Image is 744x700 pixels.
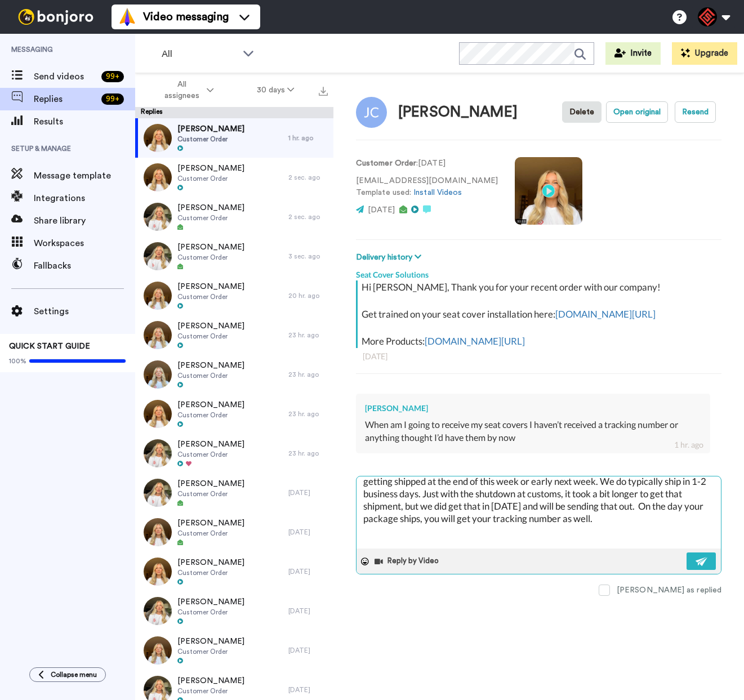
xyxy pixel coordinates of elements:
[413,189,462,197] a: Install Videos
[135,197,333,237] a: [PERSON_NAME]Customer Order2 sec. ago
[177,174,244,183] span: Customer Order
[356,159,416,167] strong: Customer Order
[177,332,244,341] span: Customer Order
[135,512,333,552] a: [PERSON_NAME]Customer Order[DATE]
[177,596,244,608] span: [PERSON_NAME]
[177,360,244,371] span: [PERSON_NAME]
[398,104,518,121] div: [PERSON_NAME]
[135,394,333,434] a: [PERSON_NAME]Customer Order23 hr. ago
[177,292,244,301] span: Customer Order
[605,42,661,65] button: Invite
[34,237,135,250] span: Workspaces
[144,124,172,152] img: 47f8ce9d-4074-403c-aa30-26990c70bacf-thumb.jpg
[177,163,244,174] span: [PERSON_NAME]
[135,276,333,315] a: [PERSON_NAME]Customer Order20 hr. ago
[144,479,172,507] img: 453e5551-d3b3-431d-842c-b478c13e573d-thumb.jpg
[425,335,525,347] a: [DOMAIN_NAME][URL]
[135,158,333,197] a: [PERSON_NAME]Customer Order2 sec. ago
[674,439,703,451] div: 1 hr. ago
[288,331,328,340] div: 23 hr. ago
[177,371,244,380] span: Customer Order
[363,351,715,362] div: [DATE]
[555,308,656,320] a: [DOMAIN_NAME][URL]
[177,123,244,135] span: [PERSON_NAME]
[288,173,328,182] div: 2 sec. ago
[696,557,708,566] img: send-white.svg
[177,686,244,695] span: Customer Order
[177,411,244,420] span: Customer Order
[319,87,328,96] img: export.svg
[365,418,701,444] div: When am I going to receive my seat covers I haven’t received a tracking number or anything though...
[144,439,172,467] img: fab79fc5-4c59-42fc-b3df-b39e7a1d96ef-thumb.jpg
[9,356,26,365] span: 100%
[357,476,721,549] textarea: Hey there, Thank you for reaching out! I understand you were wondering about the tracking on your...
[617,585,721,596] div: [PERSON_NAME] as replied
[177,647,244,656] span: Customer Order
[177,608,244,617] span: Customer Order
[144,360,172,389] img: 8be15c0c-c1cd-42da-8e47-bbfc9ea6e200-thumb.jpg
[288,370,328,379] div: 23 hr. ago
[135,591,333,631] a: [PERSON_NAME]Customer Order[DATE]
[135,107,333,118] div: Replies
[288,133,328,142] div: 1 hr. ago
[135,237,333,276] a: [PERSON_NAME]Customer Order3 sec. ago
[373,553,442,570] button: Reply by Video
[177,135,244,144] span: Customer Order
[177,478,244,489] span: [PERSON_NAME]
[34,191,135,205] span: Integrations
[606,101,668,123] button: Open original
[177,450,244,459] span: Customer Order
[288,528,328,537] div: [DATE]
[144,321,172,349] img: 81818109-b6b2-401b-b799-429fc35070ae-thumb.jpg
[144,636,172,665] img: a88ff0b3-e834-40dd-85ba-471e6ae919b1-thumb.jpg
[177,213,244,222] span: Customer Order
[177,529,244,538] span: Customer Order
[144,282,172,310] img: 0347f727-b1cc-483f-856d-21d9f382fbbc-thumb.jpg
[14,9,98,25] img: bj-logo-header-white.svg
[288,567,328,576] div: [DATE]
[356,158,498,170] p: : [DATE]
[177,202,244,213] span: [PERSON_NAME]
[356,175,498,199] p: [EMAIL_ADDRESS][DOMAIN_NAME] Template used:
[135,473,333,512] a: [PERSON_NAME]Customer Order[DATE]
[162,47,237,61] span: All
[144,597,172,625] img: f0d36fcb-40ce-41f9-bc78-fb01478e433e-thumb.jpg
[135,355,333,394] a: [PERSON_NAME]Customer Order23 hr. ago
[144,242,172,270] img: 621f84f7-872d-4bd9-8bde-b5565161280b-thumb.jpg
[177,242,244,253] span: [PERSON_NAME]
[177,253,244,262] span: Customer Order
[315,82,331,99] button: Export all results that match these filters now.
[177,518,244,529] span: [PERSON_NAME]
[118,8,136,26] img: vm-color.svg
[288,252,328,261] div: 3 sec. ago
[288,607,328,616] div: [DATE]
[137,74,235,106] button: All assignees
[9,342,90,350] span: QUICK START GUIDE
[177,489,244,498] span: Customer Order
[288,291,328,300] div: 20 hr. ago
[288,685,328,694] div: [DATE]
[101,93,124,105] div: 99 +
[101,71,124,82] div: 99 +
[34,70,97,83] span: Send videos
[159,79,204,101] span: All assignees
[562,101,602,123] button: Delete
[34,259,135,273] span: Fallbacks
[144,163,172,191] img: 44d2f8e0-d7c2-4046-90ac-c42796517c3b-thumb.jpg
[135,434,333,473] a: [PERSON_NAME]Customer Order23 hr. ago
[34,115,135,128] span: Results
[235,80,316,100] button: 30 days
[177,675,244,686] span: [PERSON_NAME]
[177,557,244,568] span: [PERSON_NAME]
[177,568,244,577] span: Customer Order
[144,518,172,546] img: e6d69352-5450-427f-889b-39025c0bda52-thumb.jpg
[51,670,97,679] span: Collapse menu
[288,488,328,497] div: [DATE]
[288,449,328,458] div: 23 hr. ago
[672,42,737,65] button: Upgrade
[34,169,135,182] span: Message template
[288,212,328,221] div: 2 sec. ago
[144,400,172,428] img: 835212fa-534e-41c0-b88c-3872023ab6bb-thumb.jpg
[135,631,333,670] a: [PERSON_NAME]Customer Order[DATE]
